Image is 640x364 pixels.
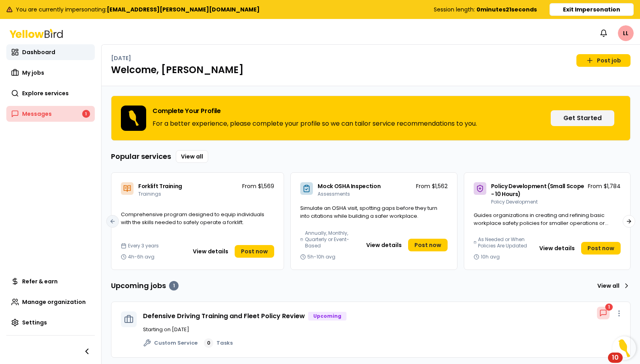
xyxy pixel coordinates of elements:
span: Refer & earn [22,277,58,285]
div: 1 [605,304,613,311]
span: Settings [22,319,47,326]
button: View details [188,245,233,258]
h3: Upcoming jobs [111,280,179,291]
span: My jobs [22,69,44,77]
a: View all [176,150,208,163]
b: [EMAIL_ADDRESS][PERSON_NAME][DOMAIN_NAME] [107,6,260,13]
span: 10h avg [481,254,500,260]
a: My jobs [6,65,95,81]
a: Defensive Driving Training and Fleet Policy Review [143,311,305,321]
p: From $1,784 [588,182,621,190]
div: 0 [204,338,213,348]
a: Manage organization [6,294,95,310]
span: You are currently impersonating: [16,6,260,13]
button: Exit Impersonation [550,3,634,16]
span: Policy Development (Small Scope - 10 Hours) [491,182,584,198]
span: Post now [414,241,441,249]
span: Forklift Training [138,182,182,190]
a: 0Tasks [204,338,233,348]
span: Guides organizations in creating and refining basic workplace safety policies for smaller operati... [474,211,608,234]
span: Explore services [22,89,69,97]
span: Assessments [318,190,350,197]
a: Post now [235,245,274,258]
span: Annually, Monthly, Quarterly or Event-Based [305,230,358,249]
div: Upcoming [308,312,346,321]
button: View details [361,239,407,251]
a: Refer & earn [6,273,95,289]
a: Post job [576,54,631,67]
span: Post now [241,247,268,255]
p: For a better experience, please complete your profile so we can tailor service recommendations to... [152,119,477,128]
span: Trainings [138,190,161,197]
a: Messages1 [6,106,95,122]
span: 4h-6h avg [128,254,154,260]
span: Dashboard [22,48,55,56]
span: Policy Development [491,198,538,205]
h1: Welcome, [PERSON_NAME] [111,64,631,76]
div: Session length: [434,6,537,13]
a: Dashboard [6,44,95,60]
button: Open Resource Center, 10 new notifications [612,336,636,360]
span: Every 3 years [128,243,159,249]
span: LL [618,25,634,41]
span: Comprehensive program designed to equip individuals with the skills needed to safely operate a fo... [121,211,264,226]
a: Post now [581,242,621,255]
b: 0 minutes 21 seconds [476,6,537,13]
p: [DATE] [111,54,131,62]
span: Custom Service [154,339,198,347]
div: 1 [82,110,90,118]
a: Settings [6,315,95,330]
a: View all [594,279,631,292]
button: View details [535,242,580,255]
span: Mock OSHA Inspection [318,182,380,190]
span: Post now [587,244,614,252]
span: Simulate an OSHA visit, spotting gaps before they turn into citations while building a safer work... [300,204,437,220]
p: From $1,569 [242,182,274,190]
span: 5h-10h avg [307,254,335,260]
div: Complete Your ProfileFor a better experience, please complete your profile so we can tailor servi... [111,96,631,141]
div: 1 [169,281,179,290]
a: Explore services [6,85,95,101]
a: Post now [408,239,448,251]
h3: Popular services [111,151,171,162]
span: As Needed or When Policies Are Updated [478,236,531,249]
button: Get Started [551,110,614,126]
p: From $1,562 [416,182,448,190]
span: Messages [22,110,52,118]
h3: Complete Your Profile [152,108,477,114]
span: Manage organization [22,298,86,306]
p: Starting on [DATE] [143,326,621,334]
